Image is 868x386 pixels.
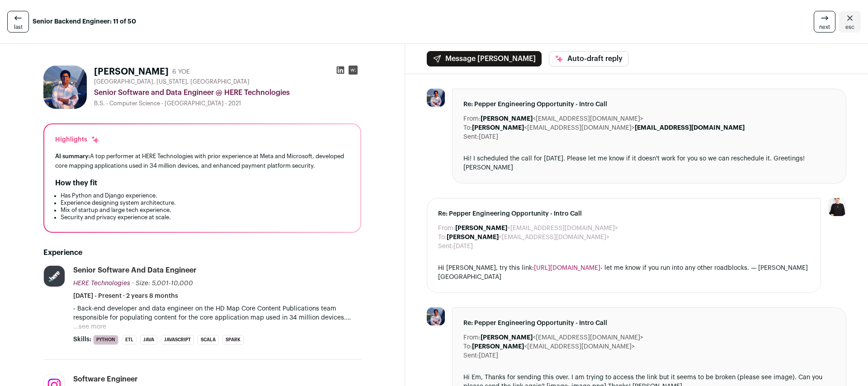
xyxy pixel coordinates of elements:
[534,265,600,271] a: [URL][DOMAIN_NAME]
[463,114,481,123] dt: From:
[455,224,618,233] dd: <[EMAIL_ADDRESS][DOMAIN_NAME]>
[55,135,100,144] div: Highlights
[132,280,193,287] span: · Size: 5,001-10,000
[222,335,244,345] li: Spark
[140,335,157,345] li: Java
[447,233,609,242] dd: <[EMAIL_ADDRESS][DOMAIN_NAME]>
[481,333,643,342] dd: <[EMAIL_ADDRESS][DOMAIN_NAME]>
[43,66,87,109] img: c782c8e344718e236b23438c1df53e33870ad206229f18b8546c00db6a40f0bc.jpg
[438,224,455,233] dt: From:
[472,342,635,351] dd: <[EMAIL_ADDRESS][DOMAIN_NAME]>
[481,114,643,123] dd: <[EMAIL_ADDRESS][DOMAIN_NAME]>
[472,123,745,132] dd: <[EMAIL_ADDRESS][DOMAIN_NAME]>
[94,66,169,78] h1: [PERSON_NAME]
[55,151,349,170] div: A top performer at HERE Technologies with prior experience at Meta and Microsoft, developed core ...
[463,342,472,351] dt: To:
[61,214,349,221] li: Security and privacy experience at scale.
[7,11,29,33] a: last
[427,51,542,66] button: Message [PERSON_NAME]
[61,192,349,199] li: Has Python and Django experience.
[481,334,533,341] b: [PERSON_NAME]
[463,351,479,360] dt: Sent:
[94,87,361,98] div: Senior Software and Data Engineer @ HERE Technologies
[447,234,499,240] b: [PERSON_NAME]
[73,292,178,301] span: [DATE] - Present · 2 years 8 months
[94,78,250,85] span: [GEOGRAPHIC_DATA], [US_STATE], [GEOGRAPHIC_DATA]
[73,335,91,344] span: Skills:
[463,123,472,132] dt: To:
[479,351,498,360] dd: [DATE]
[438,233,447,242] dt: To:
[73,322,106,331] button: ...see more
[427,307,445,325] img: c782c8e344718e236b23438c1df53e33870ad206229f18b8546c00db6a40f0bc.jpg
[61,207,349,214] li: Mix of startup and large tech experience.
[455,225,507,231] b: [PERSON_NAME]
[463,100,835,109] span: Re: Pepper Engineering Opportunity - Intro Call
[122,335,137,345] li: ETL
[479,132,498,141] dd: [DATE]
[61,199,349,207] li: Experience designing system architecture.
[172,67,190,76] div: 6 YOE
[55,178,97,188] h2: How they fit
[453,242,473,251] dd: [DATE]
[819,24,830,31] span: next
[14,24,23,31] span: last
[438,209,810,218] span: Re: Pepper Engineering Opportunity - Intro Call
[73,374,138,384] div: Software Engineer
[43,247,361,258] h2: Experience
[33,17,136,26] strong: Senior Backend Engineer: 11 of 50
[438,264,810,282] div: Hi [PERSON_NAME], try this link: - let me know if you run into any other roadblocks. — [PERSON_NA...
[472,344,524,350] b: [PERSON_NAME]
[635,125,745,131] b: [EMAIL_ADDRESS][DOMAIN_NAME]
[481,116,533,122] b: [PERSON_NAME]
[549,51,628,66] button: Auto-draft reply
[463,333,481,342] dt: From:
[463,132,479,141] dt: Sent:
[845,24,854,31] span: esc
[55,153,90,159] span: AI summary:
[463,154,835,172] div: Hi! I scheduled the call for [DATE]. Please let me know if it doesn't work for you so we can resc...
[161,335,194,345] li: JavaScript
[94,100,361,107] div: B.S. - Computer Science - [GEOGRAPHIC_DATA] - 2021
[73,280,130,287] span: HERE Technologies
[438,242,453,251] dt: Sent:
[828,198,846,216] img: 9240684-medium_jpg
[73,265,197,275] div: Senior Software and Data Engineer
[472,125,524,131] b: [PERSON_NAME]
[44,266,65,287] img: 5741f9641bc1ff91bf22e8a44abffcdeb5a20d83921ac2583dde5144748de062.jpg
[463,319,835,328] span: Re: Pepper Engineering Opportunity - Intro Call
[427,89,445,107] img: c782c8e344718e236b23438c1df53e33870ad206229f18b8546c00db6a40f0bc.jpg
[73,304,361,322] p: - Back-end developer and data engineer on the HD Map Core Content Publications team responsible f...
[93,335,118,345] li: Python
[198,335,219,345] li: Scala
[814,11,835,33] a: next
[839,11,861,33] a: Close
